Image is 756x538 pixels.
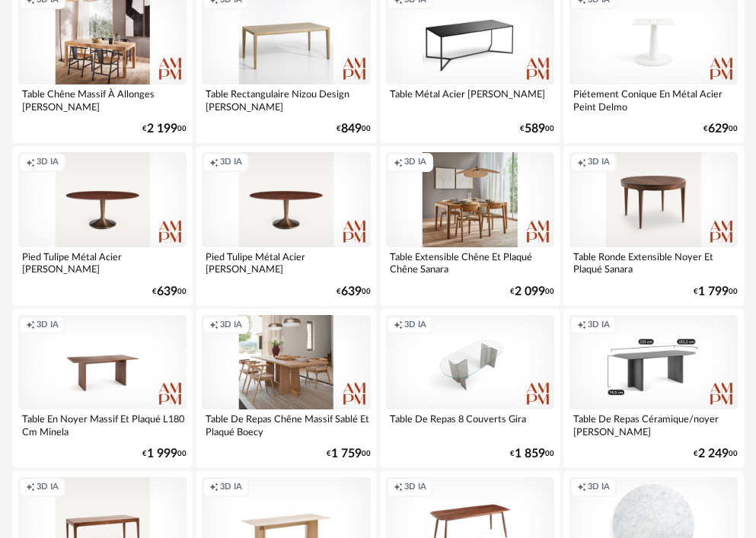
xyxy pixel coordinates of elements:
div: Table En Noyer Massif Et Plaqué L180 Cm Minela [18,409,187,440]
span: Creation icon [577,157,586,168]
div: € 00 [510,449,554,459]
span: Creation icon [26,482,35,493]
span: 1 859 [515,449,545,459]
div: Table De Repas Céramique/noyer [PERSON_NAME] [569,409,738,440]
span: 3D IA [220,320,242,331]
div: Pied Tulipe Métal Acier [PERSON_NAME] [202,247,370,278]
span: 2 249 [698,449,729,459]
a: Creation icon 3D IA Table En Noyer Massif Et Plaqué L180 Cm Minela €1 99900 [12,309,193,468]
div: € 00 [510,287,554,297]
span: 3D IA [220,482,242,493]
span: 639 [157,287,177,297]
a: Creation icon 3D IA Table Ronde Extensible Noyer Et Plaqué Sanara €1 79900 [563,146,744,305]
span: Creation icon [209,320,219,331]
span: Creation icon [394,482,403,493]
div: € 00 [142,124,187,134]
div: € 00 [520,124,554,134]
span: Creation icon [577,482,586,493]
span: 3D IA [404,157,426,168]
div: Table De Repas Chêne Massif Sablé Et Plaqué Boecy [202,409,370,440]
span: Creation icon [394,320,403,331]
a: Creation icon 3D IA Pied Tulipe Métal Acier [PERSON_NAME] €63900 [12,146,193,305]
div: € 00 [694,449,738,459]
div: Table Ronde Extensible Noyer Et Plaqué Sanara [569,247,738,278]
span: Creation icon [209,482,219,493]
span: Creation icon [209,157,219,168]
span: 3D IA [588,482,610,493]
div: Table Chêne Massif À Allonges [PERSON_NAME] [18,84,187,115]
div: € 00 [142,449,187,459]
div: € 00 [152,287,187,297]
a: Creation icon 3D IA Pied Tulipe Métal Acier [PERSON_NAME] €63900 [196,146,376,305]
span: 3D IA [37,157,59,168]
span: Creation icon [394,157,403,168]
span: 1 999 [147,449,177,459]
span: 2 099 [515,287,545,297]
div: Table Métal Acier [PERSON_NAME] [386,84,554,115]
div: Piétement Conique En Métal Acier Peint Delmo [569,84,738,115]
span: Creation icon [26,157,35,168]
span: 629 [708,124,729,134]
div: Pied Tulipe Métal Acier [PERSON_NAME] [18,247,187,278]
div: Table De Repas 8 Couverts Gira [386,409,554,440]
span: 3D IA [37,320,59,331]
div: Table Extensible Chêne Et Plaqué Chêne Sanara [386,247,554,278]
span: 3D IA [404,482,426,493]
div: € 00 [703,124,738,134]
span: 849 [341,124,362,134]
a: Creation icon 3D IA Table De Repas Céramique/noyer [PERSON_NAME] €2 24900 [563,309,744,468]
span: 3D IA [588,157,610,168]
span: 3D IA [404,320,426,331]
span: 3D IA [588,320,610,331]
div: € 00 [337,124,371,134]
span: 589 [525,124,545,134]
span: 2 199 [147,124,177,134]
div: € 00 [694,287,738,297]
span: 1 799 [698,287,729,297]
div: Table Rectangulaire Nizou Design [PERSON_NAME] [202,84,370,115]
span: 1 759 [331,449,362,459]
div: € 00 [327,449,371,459]
a: Creation icon 3D IA Table De Repas 8 Couverts Gira €1 85900 [380,309,560,468]
span: 3D IA [220,157,242,168]
span: Creation icon [577,320,586,331]
span: Creation icon [26,320,35,331]
a: Creation icon 3D IA Table Extensible Chêne Et Plaqué Chêne Sanara €2 09900 [380,146,560,305]
a: Creation icon 3D IA Table De Repas Chêne Massif Sablé Et Plaqué Boecy €1 75900 [196,309,376,468]
div: € 00 [337,287,371,297]
span: 639 [341,287,362,297]
span: 3D IA [37,482,59,493]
